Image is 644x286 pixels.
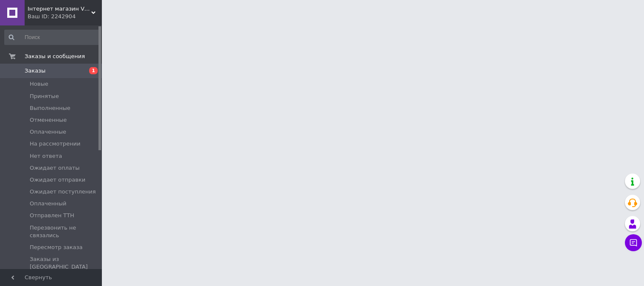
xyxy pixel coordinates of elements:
span: На рассмотрении [30,140,80,148]
span: Заказы из [GEOGRAPHIC_DATA] [30,255,99,271]
span: Оплаченный [30,200,66,207]
span: Перезвонить не связались [30,224,99,239]
span: Нет ответа [30,152,62,160]
span: Заказы и сообщения [25,53,85,60]
span: 1 [89,67,98,74]
span: Пересмотр заказа [30,244,82,251]
span: Оплаченные [30,128,66,136]
span: Заказы [25,67,45,75]
div: Ваш ID: 2242904 [28,13,102,20]
span: Отмененные [30,116,67,124]
span: Інтернет магазин View Fashion [28,5,91,13]
span: Отправлен ТТН [30,212,74,219]
span: Новые [30,80,48,88]
span: Ожидает поступления [30,188,96,196]
button: Чат с покупателем [625,234,642,251]
span: Ожидает отправки [30,176,85,184]
span: Принятые [30,93,59,100]
input: Поиск [4,30,100,45]
span: Ожидает оплаты [30,164,80,172]
span: Выполненные [30,104,70,112]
